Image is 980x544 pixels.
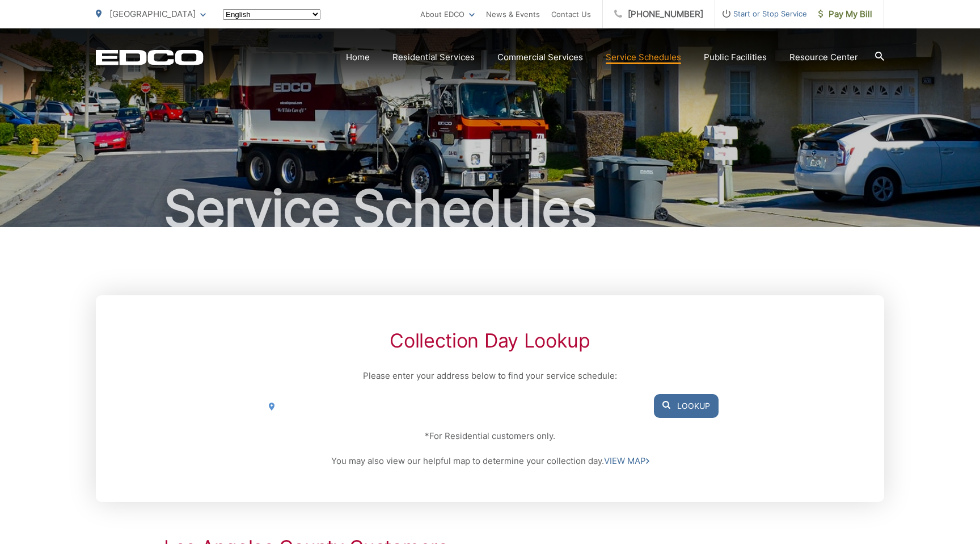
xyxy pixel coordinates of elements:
[96,181,884,237] h1: Service Schedules
[346,51,370,64] a: Home
[604,454,649,468] a: VIEW MAP
[96,49,204,65] a: EDCD logo. Return to the homepage.
[420,7,475,21] a: About EDCO
[486,7,540,21] a: News & Events
[261,454,719,468] p: You may also view our helpful map to determine your collection day.
[704,51,767,64] a: Public Facilities
[789,51,858,64] a: Resource Center
[654,394,719,418] button: Lookup
[606,51,681,64] a: Service Schedules
[109,9,196,19] span: [GEOGRAPHIC_DATA]
[551,7,591,21] a: Contact Us
[392,51,475,64] a: Residential Services
[261,369,719,383] p: Please enter your address below to find your service schedule:
[497,51,583,64] a: Commercial Services
[223,9,320,20] select: Select a language
[261,329,719,352] h2: Collection Day Lookup
[261,429,719,443] p: *For Residential customers only.
[818,7,872,21] span: Pay My Bill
